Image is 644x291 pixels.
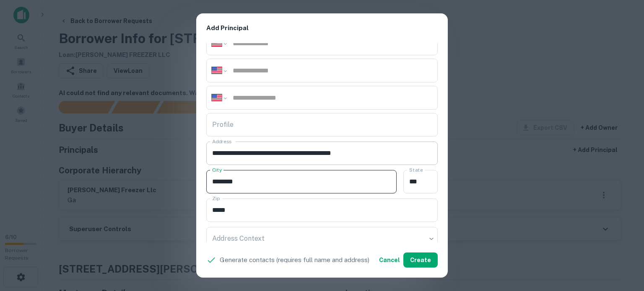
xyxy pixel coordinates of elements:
[220,255,369,265] p: Generate contacts (requires full name and address)
[212,195,220,202] label: Zip
[376,252,403,268] button: Cancel
[196,13,448,43] h2: Add Principal
[212,138,231,145] label: Address
[212,166,222,173] label: City
[403,252,438,268] button: Create
[409,166,423,173] label: State
[602,224,644,264] iframe: Chat Widget
[206,227,438,250] div: ​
